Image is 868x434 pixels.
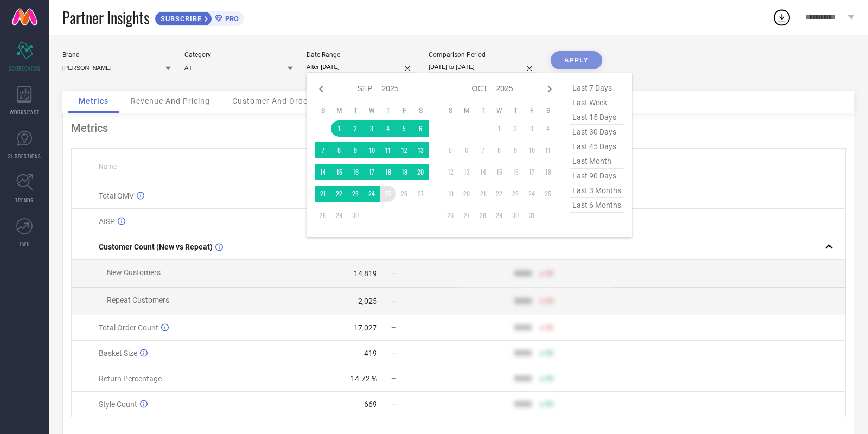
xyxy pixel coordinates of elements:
div: 9999 [514,323,532,332]
span: Customer And Orders [232,97,315,105]
td: Sat Sep 06 2025 [412,120,429,137]
th: Monday [458,106,475,115]
td: Mon Oct 20 2025 [458,186,475,202]
span: — [391,400,396,408]
th: Tuesday [347,106,363,115]
td: Sun Oct 19 2025 [442,186,458,202]
input: Select date range [307,61,415,73]
span: last 6 months [570,198,624,213]
td: Wed Sep 24 2025 [363,186,380,202]
span: New Customers [107,268,161,277]
td: Tue Sep 30 2025 [347,207,363,224]
th: Saturday [540,106,556,115]
span: Style Count [99,400,137,409]
span: Metrics [79,97,108,105]
a: SUBSCRIBEPRO [155,9,244,26]
span: Revenue And Pricing [131,97,210,105]
div: 14.72 % [350,374,377,383]
td: Sun Sep 07 2025 [315,142,331,158]
th: Saturday [412,106,429,115]
span: last 90 days [570,169,624,183]
td: Sun Oct 26 2025 [442,207,458,224]
td: Thu Oct 16 2025 [507,164,524,180]
td: Mon Sep 08 2025 [331,142,347,158]
td: Wed Sep 10 2025 [363,142,380,158]
td: Fri Oct 24 2025 [524,186,540,202]
input: Select comparison period [429,61,537,73]
span: Repeat Customers [107,296,169,304]
td: Tue Oct 14 2025 [475,164,491,180]
td: Tue Sep 09 2025 [347,142,363,158]
span: — [391,297,396,305]
td: Fri Sep 12 2025 [396,142,412,158]
td: Sat Sep 13 2025 [412,142,429,158]
th: Monday [331,106,347,115]
span: — [391,375,396,382]
td: Sun Oct 05 2025 [442,142,458,158]
td: Thu Oct 09 2025 [507,142,524,158]
div: Brand [62,51,171,59]
span: last 30 days [570,125,624,139]
td: Thu Sep 18 2025 [380,164,396,180]
span: Customer Count (New vs Repeat) [99,242,213,251]
td: Wed Sep 03 2025 [363,120,380,137]
td: Sat Sep 20 2025 [412,164,429,180]
div: 419 [364,349,377,358]
td: Mon Sep 15 2025 [331,164,347,180]
td: Fri Sep 19 2025 [396,164,412,180]
span: 50 [546,297,553,305]
td: Mon Oct 06 2025 [458,142,475,158]
div: 669 [364,400,377,409]
span: last 7 days [570,81,624,95]
div: 9999 [514,374,532,383]
span: Return Percentage [99,374,162,383]
div: 14,819 [354,269,377,278]
div: 9999 [514,297,532,305]
td: Thu Oct 23 2025 [507,186,524,202]
span: — [391,324,396,331]
span: Name [99,163,117,170]
div: 2,025 [358,297,377,305]
td: Tue Oct 07 2025 [475,142,491,158]
span: SCORECARDS [9,64,41,72]
span: Total Order Count [99,323,158,332]
span: Total GMV [99,192,134,200]
span: WORKSPACE [10,108,40,116]
td: Tue Oct 28 2025 [475,207,491,224]
div: 17,027 [354,323,377,332]
th: Tuesday [475,106,491,115]
span: 50 [546,270,553,277]
span: PRO [222,15,239,23]
span: 50 [546,375,553,382]
td: Sat Oct 18 2025 [540,164,556,180]
span: 50 [546,400,553,408]
th: Friday [396,106,412,115]
td: Sat Oct 04 2025 [540,120,556,137]
td: Tue Oct 21 2025 [475,186,491,202]
td: Sun Sep 14 2025 [315,164,331,180]
span: last 45 days [570,139,624,154]
td: Tue Sep 23 2025 [347,186,363,202]
th: Wednesday [363,106,380,115]
td: Mon Sep 22 2025 [331,186,347,202]
td: Thu Sep 25 2025 [380,186,396,202]
span: last week [570,95,624,110]
span: — [391,349,396,357]
span: 50 [546,324,553,331]
td: Wed Oct 15 2025 [491,164,507,180]
td: Mon Oct 27 2025 [458,207,475,224]
div: Previous month [315,82,328,95]
td: Sat Sep 27 2025 [412,186,429,202]
td: Fri Sep 05 2025 [396,120,412,137]
span: SUGGESTIONS [8,152,41,160]
span: Basket Size [99,349,137,358]
td: Wed Oct 08 2025 [491,142,507,158]
span: TRENDS [15,196,34,204]
div: Metrics [71,122,846,135]
td: Wed Oct 22 2025 [491,186,507,202]
div: 9999 [514,400,532,409]
span: FWD [20,240,30,248]
th: Thursday [380,106,396,115]
th: Sunday [442,106,458,115]
td: Thu Oct 30 2025 [507,207,524,224]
